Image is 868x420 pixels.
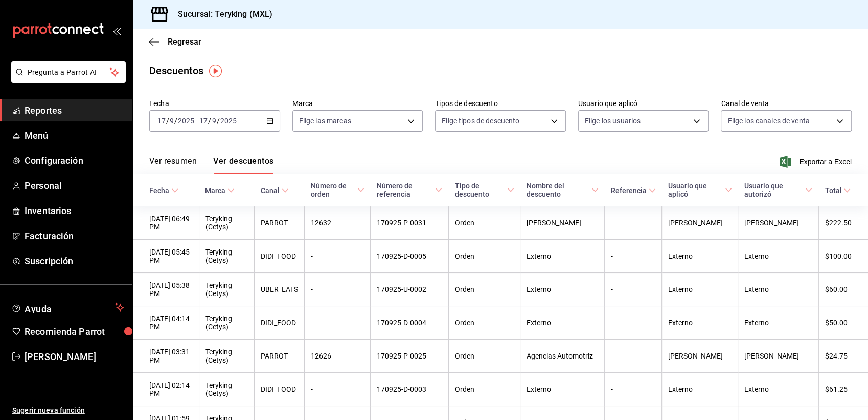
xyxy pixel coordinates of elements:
[520,240,605,273] th: Externo
[28,67,110,78] span: Pregunta a Parrot AI
[371,373,449,406] th: 170925-D-0003
[199,117,208,125] input: --
[196,117,198,125] span: -
[170,8,272,20] h3: Sucursal: Teryking (MXL)
[305,206,371,240] th: 12632
[818,240,868,273] th: $100.00
[11,61,126,83] button: Pregunta a Parrot AI
[605,206,662,240] th: -
[149,156,273,174] div: navigation tabs
[133,273,199,306] th: [DATE] 05:38 PM
[605,340,662,373] th: -
[448,306,520,340] th: Orden
[169,117,174,125] input: --
[213,156,273,174] button: Ver descuentos
[371,240,449,273] th: 170925-D-0005
[199,340,254,373] th: Teryking (Cetys)
[527,182,599,198] span: Nombre del descuento
[212,117,217,125] input: --
[371,340,449,373] th: 170925-P-0025
[448,273,520,306] th: Orden
[217,117,220,125] span: /
[371,206,449,240] th: 170925-P-0031
[818,373,868,406] th: $61.25
[255,273,305,306] th: UBER_EATS
[25,129,124,142] span: Menú
[611,186,656,195] span: Referencia
[166,117,169,125] span: /
[25,301,111,313] span: Ayuda
[25,254,124,268] span: Suscripción
[208,117,211,125] span: /
[168,37,201,47] span: Regresar
[133,240,199,273] th: [DATE] 05:45 PM
[738,240,819,273] th: Externo
[738,373,819,406] th: Externo
[305,306,371,340] th: -
[662,240,738,273] th: Externo
[825,186,851,195] span: Total
[442,116,519,126] span: Elige tipos de descuento
[738,340,819,373] th: [PERSON_NAME]
[149,186,178,195] span: Fecha
[782,156,852,168] button: Exportar a Excel
[149,156,197,174] button: Ver resumen
[448,340,520,373] th: Orden
[605,273,662,306] th: -
[133,206,199,240] th: [DATE] 06:49 PM
[199,206,254,240] th: Teryking (Cetys)
[305,373,371,406] th: -
[220,117,237,125] input: ----
[25,154,124,167] span: Configuración
[305,240,371,273] th: -
[605,306,662,340] th: -
[7,74,126,85] a: Pregunta a Parrot AI
[12,405,124,416] span: Sugerir nueva función
[133,340,199,373] th: [DATE] 03:31 PM
[199,240,254,273] th: Teryking (Cetys)
[662,306,738,340] th: Externo
[605,240,662,273] th: -
[818,340,868,373] th: $24.75
[311,182,364,198] span: Número de orden
[578,100,709,107] label: Usuario que aplicó
[662,273,738,306] th: Externo
[738,306,819,340] th: Externo
[605,373,662,406] th: -
[133,306,199,340] th: [DATE] 04:14 PM
[738,206,819,240] th: [PERSON_NAME]
[662,340,738,373] th: [PERSON_NAME]
[177,117,195,125] input: ----
[199,373,254,406] th: Teryking (Cetys)
[727,116,809,126] span: Elige los canales de venta
[199,273,254,306] th: Teryking (Cetys)
[255,240,305,273] th: DIDI_FOOD
[112,27,121,35] button: open_drawer_menu
[448,240,520,273] th: Orden
[25,204,124,218] span: Inventarios
[520,206,605,240] th: [PERSON_NAME]
[371,273,449,306] th: 170925-U-0002
[448,206,520,240] th: Orden
[299,116,351,126] span: Elige las marcas
[305,340,371,373] th: 12626
[25,229,124,243] span: Facturación
[174,117,177,125] span: /
[255,340,305,373] th: PARROT
[435,100,566,107] label: Tipos de descuento
[255,206,305,240] th: PARROT
[157,117,166,125] input: --
[25,350,124,364] span: [PERSON_NAME]
[209,65,222,77] img: Tooltip marker
[520,306,605,340] th: Externo
[305,273,371,306] th: -
[25,103,124,117] span: Reportes
[744,182,813,198] span: Usuario que autorizó
[668,182,732,198] span: Usuario que aplicó
[818,306,868,340] th: $50.00
[662,373,738,406] th: Externo
[448,373,520,406] th: Orden
[255,306,305,340] th: DIDI_FOOD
